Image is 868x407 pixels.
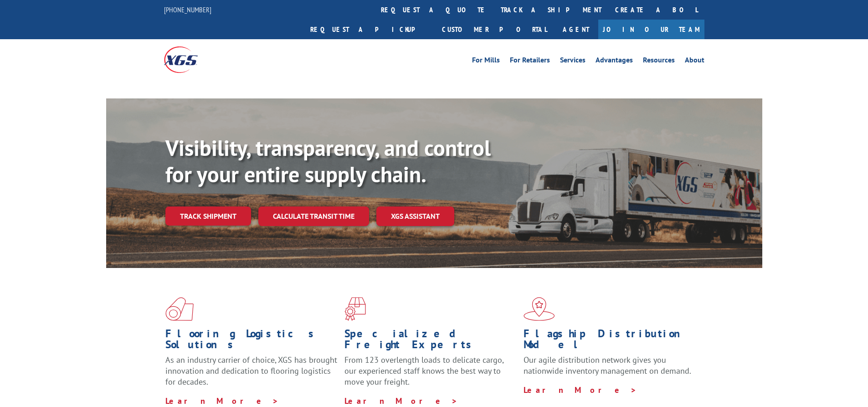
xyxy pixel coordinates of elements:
[344,355,517,395] p: From 123 overlength loads to delicate cargo, our experienced staff knows the best way to move you...
[344,396,458,406] a: Learn More >
[303,20,435,39] a: Request a pickup
[554,20,598,39] a: Agent
[524,355,691,376] span: Our agile distribution network gives you nationwide inventory management on demand.
[165,297,194,321] img: xgs-icon-total-supply-chain-intelligence-red
[510,57,550,67] a: For Retailers
[524,385,637,395] a: Learn More >
[643,57,675,67] a: Resources
[258,206,369,226] a: Calculate transit time
[560,57,586,67] a: Services
[165,206,251,226] a: Track shipment
[165,134,491,188] b: Visibility, transparency, and control for your entire supply chain.
[685,57,704,67] a: About
[596,57,633,67] a: Advantages
[598,20,704,39] a: Join Our Team
[165,396,279,406] a: Learn More >
[344,328,517,355] h1: Specialized Freight Experts
[164,5,211,14] a: [PHONE_NUMBER]
[435,20,554,39] a: Customer Portal
[344,297,366,321] img: xgs-icon-focused-on-flooring-red
[376,206,454,226] a: XGS ASSISTANT
[165,328,338,355] h1: Flooring Logistics Solutions
[524,297,555,321] img: xgs-icon-flagship-distribution-model-red
[524,328,696,355] h1: Flagship Distribution Model
[165,355,337,387] span: As an industry carrier of choice, XGS has brought innovation and dedication to flooring logistics...
[472,57,500,67] a: For Mills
